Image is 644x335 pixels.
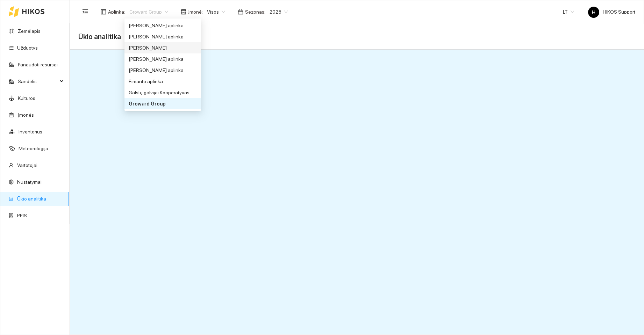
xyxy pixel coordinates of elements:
[124,87,201,98] div: Galstų galvijai Kooperatyvas
[129,55,197,63] div: [PERSON_NAME] aplinka
[18,74,58,88] span: Sandėlis
[129,33,197,41] div: [PERSON_NAME] aplinka
[207,7,225,17] span: Visos
[17,196,46,202] a: Ūkio analitika
[19,129,42,134] a: Inventorius
[124,42,201,53] div: Dovydas Baršauskas
[563,7,574,17] span: LT
[18,28,41,34] a: Žemėlapis
[124,20,201,31] div: Donato Grakausko aplinka
[19,146,48,151] a: Meteorologija
[129,100,197,108] div: Groward Group
[592,7,595,18] span: H
[188,8,203,16] span: Įmonė :
[82,9,88,15] span: menu-fold
[17,213,27,218] a: PPIS
[124,65,201,76] div: Edgaro Sudeikio aplinka
[18,112,34,118] a: Įmonės
[18,62,58,67] a: Panaudoti resursai
[17,162,37,168] a: Vartotojai
[588,9,635,15] span: HIKOS Support
[18,95,35,101] a: Kultūros
[124,76,201,87] div: Eimanto aplinka
[129,78,197,85] div: Eimanto aplinka
[17,45,38,51] a: Užduotys
[245,8,265,16] span: Sezonas :
[129,7,168,17] span: Groward Group
[129,44,197,52] div: [PERSON_NAME]
[101,9,106,15] span: layout
[129,22,197,29] div: [PERSON_NAME] aplinka
[270,7,288,17] span: 2025
[124,53,201,65] div: Dovido Barausko aplinka
[17,179,42,185] a: Nustatymai
[78,31,121,42] span: Ūkio analitika
[108,8,125,16] span: Aplinka :
[124,98,201,109] div: Groward Group
[129,89,197,96] div: Galstų galvijai Kooperatyvas
[238,9,243,15] span: calendar
[129,66,197,74] div: [PERSON_NAME] aplinka
[124,31,201,42] div: Donato Klimkevičiaus aplinka
[78,5,92,19] button: menu-fold
[181,9,186,15] span: shop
